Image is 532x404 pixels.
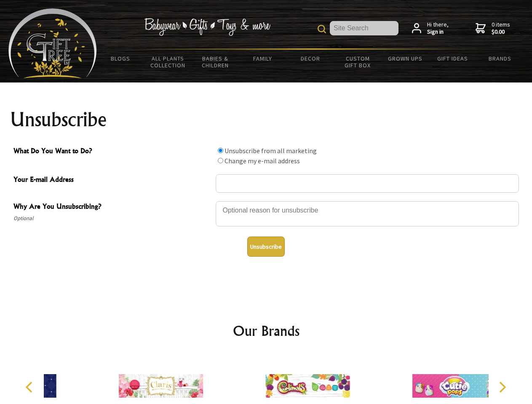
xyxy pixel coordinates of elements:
span: Hi there, [427,21,449,36]
a: Hi there,Sign in [412,21,449,36]
a: BLOGS [97,50,144,67]
input: What Do You Want to Do? [218,148,223,153]
label: Unsubscribe from all marketing [225,146,317,155]
input: Site Search [330,21,398,35]
a: Gift Ideas [429,50,476,67]
a: 0 items$0.00 [476,21,510,36]
span: Optional [13,213,211,223]
a: Family [239,50,287,67]
a: Custom Gift Box [334,50,382,74]
h2: Our Brands [17,321,516,341]
img: Babyware - Gifts - Toys and more... [8,8,97,78]
img: product search [318,25,326,33]
span: 0 items [492,21,510,36]
input: Your E-mail Address [216,174,519,193]
strong: $0.00 [492,28,510,36]
button: Previous [21,378,40,396]
a: Babies & Children [192,50,239,74]
a: Decor [286,50,334,67]
button: Next [493,378,511,396]
span: Your E-mail Address [13,174,211,186]
button: Unsubscribe [247,237,285,257]
h1: Unsubscribe [10,109,522,130]
a: Brands [476,50,524,67]
strong: Sign in [427,28,449,36]
span: Why Are You Unsubscribing? [13,201,211,213]
a: All Plants Collection [144,50,192,74]
input: What Do You Want to Do? [218,158,223,163]
span: What Do You Want to Do? [13,146,211,158]
label: Change my e-mail address [225,157,300,165]
a: Grown Ups [381,50,429,67]
textarea: Why Are You Unsubscribing? [216,201,519,226]
img: Babywear - Gifts - Toys & more [144,18,270,36]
